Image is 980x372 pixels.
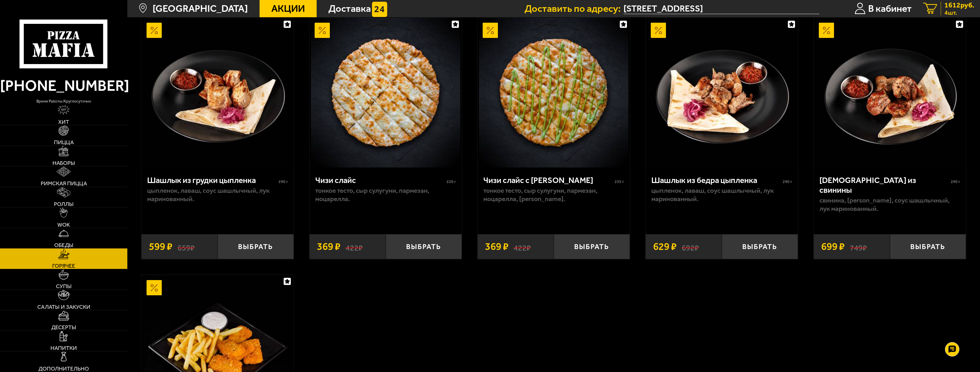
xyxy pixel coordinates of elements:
[783,179,792,184] span: 290 г
[51,325,76,330] span: Десерты
[722,234,798,259] button: Выбрать
[56,284,72,289] span: Супы
[554,234,630,259] button: Выбрать
[525,4,624,14] span: Доставить по адресу:
[50,345,77,351] span: Напитки
[483,23,498,38] img: Акционный
[315,175,445,185] div: Чизи слайс
[372,2,387,17] img: 15daf4d41897b9f0e9f617042186c801.svg
[386,234,462,259] button: Выбрать
[271,4,305,14] span: Акции
[328,4,371,14] span: Доставка
[951,179,960,184] span: 290 г
[814,18,966,167] a: АкционныйШашлык из свинины
[315,186,456,203] p: тонкое тесто, сыр сулугуни, пармезан, моцарелла.
[54,140,74,145] span: Пицца
[147,23,162,38] img: Акционный
[653,242,677,252] span: 629 ₽
[41,181,87,186] span: Римская пицца
[147,186,288,203] p: цыпленок, лаваш, соус шашлычный, лук маринованный.
[149,242,172,252] span: 599 ₽
[646,18,798,167] a: АкционныйШашлык из бедра цыпленка
[54,242,73,248] span: Обеды
[868,4,912,14] span: В кабинет
[479,18,628,167] img: Чизи слайс с соусом Ранч
[850,242,867,252] s: 749 ₽
[485,242,508,252] span: 369 ₽
[178,242,195,252] s: 659 ₽
[615,179,624,184] span: 235 г
[218,234,294,259] button: Выбрать
[944,2,974,9] span: 1612 руб.
[346,242,363,252] s: 422 ₽
[651,186,792,203] p: цыпленок, лаваш, соус шашлычный, лук маринованный.
[147,280,162,295] img: Акционный
[52,263,75,269] span: Горячее
[315,23,330,38] img: Акционный
[651,23,666,38] img: Акционный
[682,242,699,252] s: 692 ₽
[624,3,819,14] span: Дальневосточный проспект, 74
[57,222,70,228] span: WOK
[54,201,74,207] span: Роллы
[447,179,456,184] span: 220 г
[819,175,950,195] div: [DEMOGRAPHIC_DATA] из свинины
[37,304,90,310] span: Салаты и закуски
[311,18,460,167] img: Чизи слайс
[141,18,294,167] a: АкционныйШашлык из грудки цыпленка
[890,234,966,259] button: Выбрать
[52,160,75,166] span: Наборы
[38,366,89,371] span: Дополнительно
[819,196,960,213] p: свинина, [PERSON_NAME], соус шашлычный, лук маринованный.
[153,4,248,14] span: [GEOGRAPHIC_DATA]
[483,186,624,203] p: тонкое тесто, сыр сулугуни, пармезан, моцарелла, [PERSON_NAME].
[624,3,819,14] input: Ваш адрес доставки
[819,23,834,38] img: Акционный
[58,119,69,125] span: Хит
[278,179,288,184] span: 290 г
[317,242,340,252] span: 369 ₽
[143,18,292,167] img: Шашлык из грудки цыпленка
[478,18,630,167] a: АкционныйЧизи слайс с соусом Ранч
[514,242,531,252] s: 422 ₽
[821,242,845,252] span: 699 ₽
[483,175,613,185] div: Чизи слайс с [PERSON_NAME]
[147,175,277,185] div: Шашлык из грудки цыпленка
[647,18,796,167] img: Шашлык из бедра цыпленка
[815,18,965,167] img: Шашлык из свинины
[651,175,782,185] div: Шашлык из бедра цыпленка
[944,9,974,16] span: 4 шт.
[309,18,462,167] a: АкционныйЧизи слайс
